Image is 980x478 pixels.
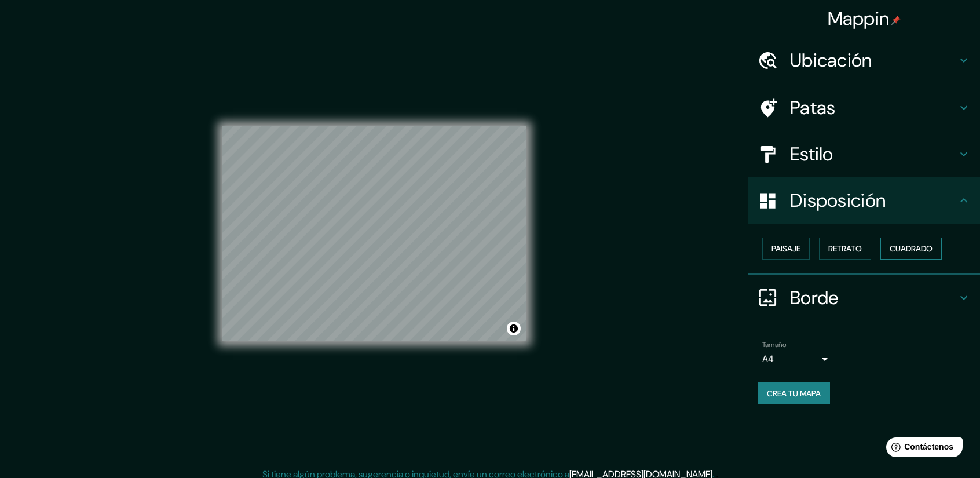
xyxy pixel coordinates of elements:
font: Borde [790,286,839,310]
div: Ubicación [748,37,980,83]
iframe: Lanzador de widgets de ayuda [877,433,967,465]
font: Paisaje [771,243,800,254]
font: Mappin [828,6,890,31]
button: Retrato [819,238,871,260]
canvas: Mapa [222,126,526,341]
button: Activar o desactivar atribución [507,322,521,335]
div: Disposición [748,177,980,224]
font: Tamaño [762,340,786,349]
font: Crea tu mapa [767,388,821,399]
font: Cuadrado [890,243,933,254]
button: Cuadrado [880,238,942,260]
div: A4 [762,350,832,368]
div: Patas [748,85,980,131]
img: pin-icon.png [891,16,901,25]
font: Ubicación [790,48,872,72]
button: Crea tu mapa [758,382,830,404]
font: Patas [790,96,836,120]
font: A4 [762,353,774,365]
button: Paisaje [762,238,810,260]
div: Estilo [748,131,980,177]
font: Retrato [828,243,862,254]
font: Estilo [790,142,833,166]
div: Borde [748,275,980,321]
font: Disposición [790,188,886,213]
